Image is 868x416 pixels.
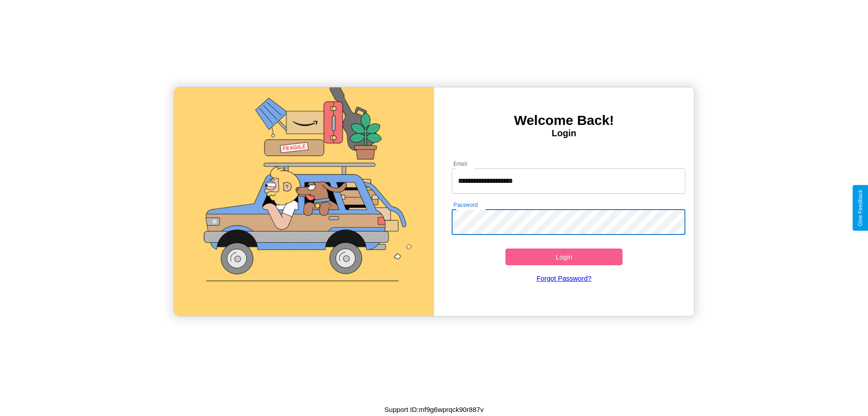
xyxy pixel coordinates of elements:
[447,265,681,291] a: Forgot Password?
[434,128,694,139] h4: Login
[505,249,623,265] button: Login
[857,190,863,226] div: Give Feedback
[384,403,483,416] p: Support ID: mf9g6wprqck90r887v
[453,160,467,167] label: Email
[434,113,694,128] h3: Welcome Back!
[174,87,434,316] img: gif
[453,201,477,209] label: Password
